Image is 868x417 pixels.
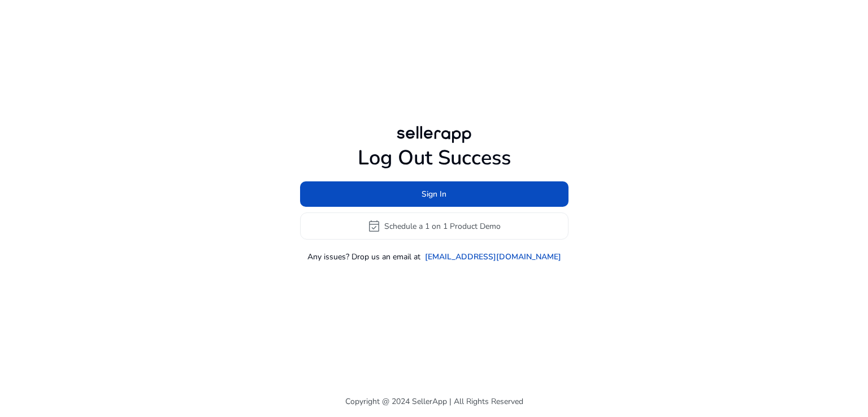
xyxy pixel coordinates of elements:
[300,212,568,240] button: event_availableSchedule a 1 on 1 Product Demo
[422,188,446,200] span: Sign In
[300,146,568,170] h1: Log Out Success
[425,251,561,263] a: [EMAIL_ADDRESS][DOMAIN_NAME]
[307,251,420,263] p: Any issues? Drop us an email at
[300,181,568,207] button: Sign In
[367,219,381,233] span: event_available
